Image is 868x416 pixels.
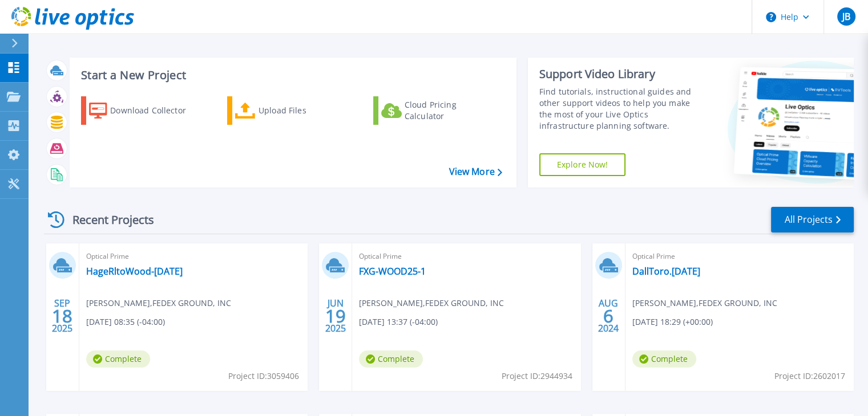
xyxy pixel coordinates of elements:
a: Download Collector [81,96,208,125]
span: [DATE] 13:37 (-04:00) [359,316,438,328]
h3: Start a New Project [81,69,502,81]
div: JUN 2025 [325,295,346,337]
span: Optical Prime [359,250,574,263]
div: Cloud Pricing Calculator [405,99,496,122]
a: FXG-WOOD25-1 [359,266,426,277]
div: AUG 2024 [597,295,619,337]
span: Optical Prime [86,250,301,263]
a: Cloud Pricing Calculator [373,96,500,125]
div: Recent Projects [44,206,169,234]
span: 19 [325,311,346,321]
span: Complete [86,350,150,368]
div: SEP 2025 [51,295,73,337]
div: Download Collector [110,99,201,122]
span: Project ID: 2602017 [774,370,845,382]
span: [PERSON_NAME] , FEDEX GROUND, INC [86,297,231,309]
a: HageRltoWood-[DATE] [86,266,183,277]
span: [PERSON_NAME] , FEDEX GROUND, INC [632,297,777,309]
a: View More [449,166,502,177]
a: Upload Files [227,96,354,125]
a: All Projects [771,207,854,233]
a: Explore Now! [539,153,626,176]
span: [DATE] 18:29 (+00:00) [632,316,713,328]
span: [PERSON_NAME] , FEDEX GROUND, INC [359,297,504,309]
div: Upload Files [259,99,350,122]
span: JB [842,12,850,21]
span: [DATE] 08:35 (-04:00) [86,316,165,328]
span: Complete [359,350,423,368]
span: Project ID: 3059406 [228,370,299,382]
span: Optical Prime [632,250,847,263]
span: Complete [632,350,696,368]
a: DallToro.[DATE] [632,266,700,277]
span: 6 [603,311,613,321]
span: 18 [52,311,72,321]
div: Support Video Library [539,67,703,81]
div: Find tutorials, instructional guides and other support videos to help you make the most of your L... [539,86,703,132]
span: Project ID: 2944934 [502,370,572,382]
